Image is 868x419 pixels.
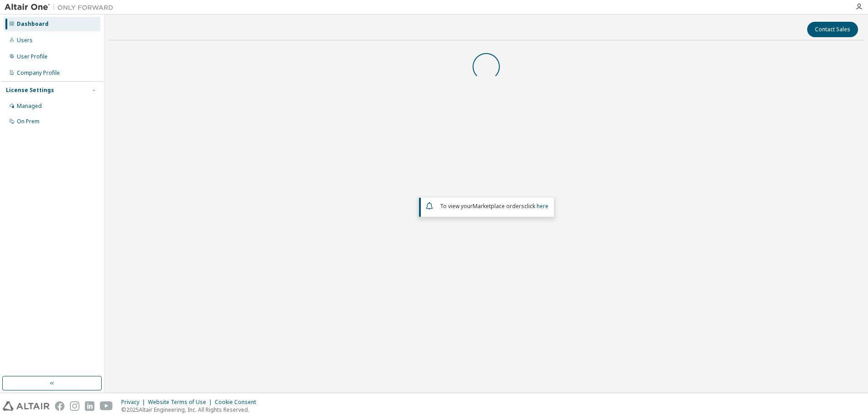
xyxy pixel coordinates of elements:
[5,3,118,12] img: Altair One
[121,399,148,406] div: Privacy
[121,406,261,414] p: © 2025 Altair Engineering, Inc. All Rights Reserved.
[17,37,33,44] div: Users
[807,22,858,37] button: Contact Sales
[148,399,215,406] div: Website Terms of Use
[70,401,79,411] img: instagram.svg
[100,401,113,411] img: youtube.svg
[537,202,548,210] a: here
[215,399,261,406] div: Cookie Consent
[17,53,48,60] div: User Profile
[55,401,64,411] img: facebook.svg
[17,69,60,77] div: Company Profile
[6,87,54,94] div: License Settings
[85,401,94,411] img: linkedin.svg
[440,202,548,210] span: To view your click
[3,401,49,411] img: altair_logo.svg
[473,202,524,210] em: Marketplace orders
[17,102,42,110] div: Managed
[17,20,49,28] div: Dashboard
[17,118,39,125] div: On Prem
